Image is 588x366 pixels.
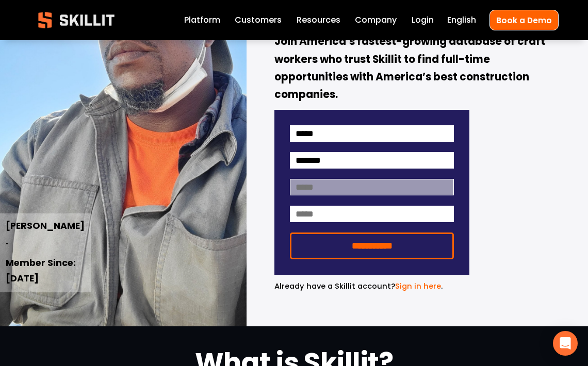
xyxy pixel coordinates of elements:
span: English [447,14,476,26]
span: Already have a Skillit account? [274,281,395,291]
a: folder dropdown [297,13,340,27]
a: Sign in here [395,281,441,291]
img: Skillit [29,5,123,36]
a: Platform [184,13,220,27]
a: Login [412,13,434,27]
strong: Join America’s fastest-growing database of craft workers who trust Skillit to find full-time oppo... [274,34,547,104]
a: Company [355,13,397,27]
div: language picker [447,13,476,27]
a: Customers [235,13,282,27]
a: Book a Demo [489,10,559,30]
strong: [PERSON_NAME]. [6,219,85,250]
strong: Member Since: [DATE] [6,256,78,287]
div: Open Intercom Messenger [553,331,578,356]
span: Resources [297,14,340,26]
p: . [274,280,469,293]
